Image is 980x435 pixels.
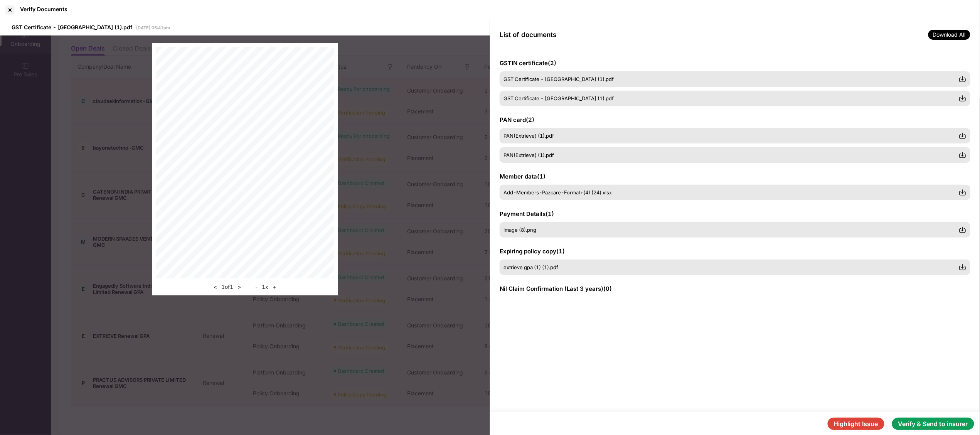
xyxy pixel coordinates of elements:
[503,264,558,270] span: extrieve gpa (1) (1).pdf
[500,31,556,39] span: List of documents
[500,248,565,255] span: Expiring policy copy ( 1 )
[959,75,967,83] img: svg+xml;base64,PHN2ZyBpZD0iRG93bmxvYWQtMzJ4MzIiIHhtbG5zPSJodHRwOi8vd3d3LnczLm9yZy8yMDAwL3N2ZyIgd2...
[500,173,546,180] span: Member data ( 1 )
[271,282,279,292] button: +
[959,132,967,140] img: svg+xml;base64,PHN2ZyBpZD0iRG93bmxvYWQtMzJ4MzIiIHhtbG5zPSJodHRwOi8vd3d3LnczLm9yZy8yMDAwL3N2ZyIgd2...
[892,418,974,430] button: Verify & Send to insurer
[959,94,967,102] img: svg+xml;base64,PHN2ZyBpZD0iRG93bmxvYWQtMzJ4MzIiIHhtbG5zPSJodHRwOi8vd3d3LnczLm9yZy8yMDAwL3N2ZyIgd2...
[236,282,244,292] button: >
[503,95,614,101] span: GST Certificate - [GEOGRAPHIC_DATA] (1).pdf
[500,59,556,67] span: GSTIN certificate ( 2 )
[828,418,884,430] button: Highlight Issue
[136,25,170,30] span: [DATE] 05:41pm
[928,30,970,40] span: Download All
[503,152,554,158] span: PAN(Extrieve) (1).pdf
[959,189,967,196] img: svg+xml;base64,PHN2ZyBpZD0iRG93bmxvYWQtMzJ4MzIiIHhtbG5zPSJodHRwOi8vd3d3LnczLm9yZy8yMDAwL3N2ZyIgd2...
[212,282,220,292] button: <
[503,189,612,196] span: Add-Members-Pazcare-Format+(4) (24).xlsx
[500,285,612,292] span: Nil Claim Confirmation (Last 3 years) ( 0 )
[500,210,554,217] span: Payment Details ( 1 )
[959,226,967,234] img: svg+xml;base64,PHN2ZyBpZD0iRG93bmxvYWQtMzJ4MzIiIHhtbG5zPSJodHRwOi8vd3d3LnczLm9yZy8yMDAwL3N2ZyIgd2...
[503,227,536,233] span: image (8).png
[212,282,244,292] div: 1 of 1
[959,151,967,159] img: svg+xml;base64,PHN2ZyBpZD0iRG93bmxvYWQtMzJ4MzIiIHhtbG5zPSJodHRwOi8vd3d3LnczLm9yZy8yMDAwL3N2ZyIgd2...
[253,282,279,292] div: 1 x
[959,263,967,271] img: svg+xml;base64,PHN2ZyBpZD0iRG93bmxvYWQtMzJ4MzIiIHhtbG5zPSJodHRwOi8vd3d3LnczLm9yZy8yMDAwL3N2ZyIgd2...
[20,6,67,12] div: Verify Documents
[500,116,534,123] span: PAN card ( 2 )
[12,24,132,30] span: GST Certificate - [GEOGRAPHIC_DATA] (1).pdf
[503,133,554,139] span: PAN(Extrieve) (1).pdf
[503,76,614,82] span: GST Certificate - [GEOGRAPHIC_DATA] (1).pdf
[253,282,260,292] button: -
